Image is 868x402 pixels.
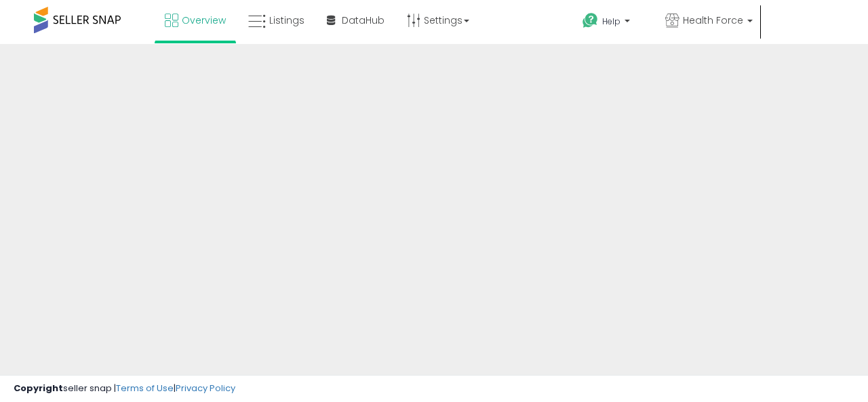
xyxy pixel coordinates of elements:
[342,14,384,27] span: DataHub
[14,382,235,395] div: seller snap | |
[683,14,743,27] span: Health Force
[602,16,620,27] span: Help
[269,14,304,27] span: Listings
[116,382,174,395] a: Terms of Use
[14,382,63,395] strong: Copyright
[182,14,226,27] span: Overview
[176,382,235,395] a: Privacy Policy
[582,12,599,29] i: Get Help
[572,2,653,44] a: Help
